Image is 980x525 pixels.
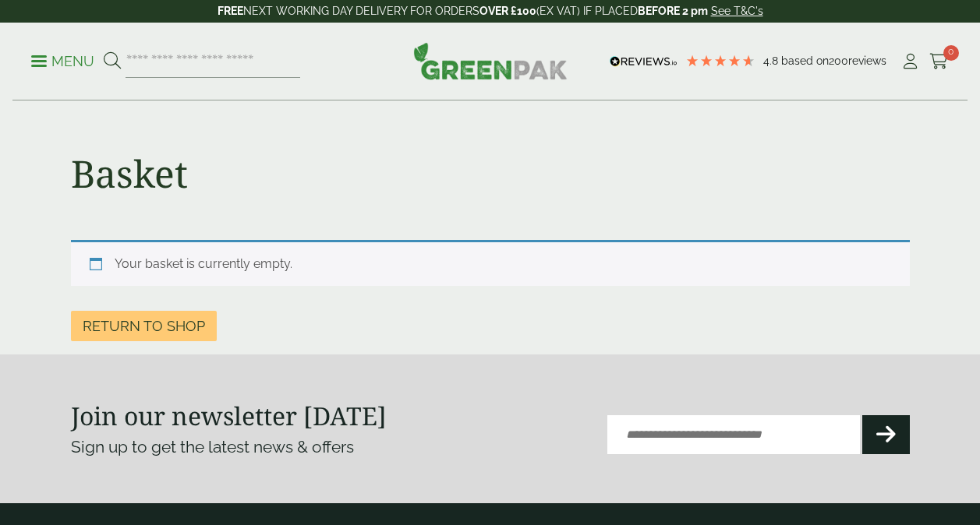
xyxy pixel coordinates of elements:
img: REVIEWS.io [610,56,678,67]
p: Menu [31,52,94,71]
span: 200 [829,55,848,67]
div: 4.79 Stars [685,54,755,68]
div: Your basket is currently empty. [71,240,910,286]
p: Sign up to get the latest news & offers [71,435,448,460]
i: My Account [900,54,920,69]
a: Menu [31,52,94,68]
img: GreenPak Supplies [413,42,568,79]
a: 0 [929,50,949,73]
a: Return to shop [71,311,217,341]
h1: Basket [71,151,188,196]
span: 4.8 [763,55,781,67]
span: reviews [848,55,886,67]
span: Based on [781,55,829,67]
a: See T&C's [711,5,763,17]
span: 0 [943,45,959,61]
i: Cart [929,54,949,69]
strong: Join our newsletter [DATE] [71,399,387,432]
strong: OVER £100 [479,5,536,17]
strong: BEFORE 2 pm [638,5,708,17]
strong: FREE [218,5,243,17]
